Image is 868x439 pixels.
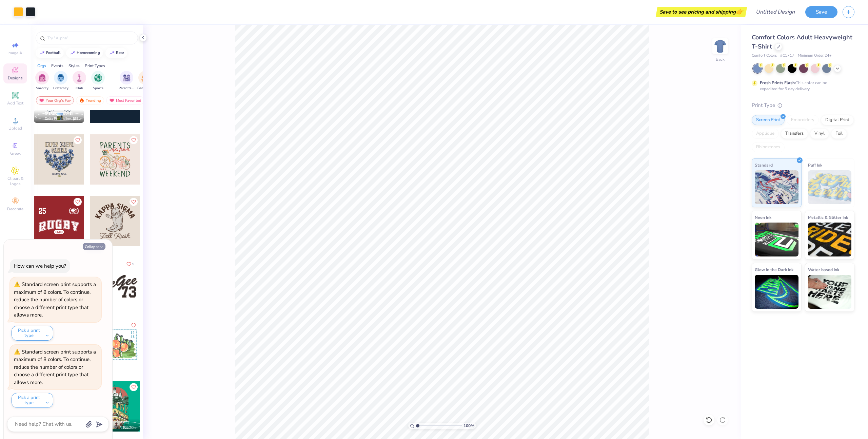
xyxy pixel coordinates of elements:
[755,223,798,256] img: Neon Ink
[73,71,86,91] div: filter for Club
[91,71,105,91] button: filter button
[76,74,83,82] img: Club Image
[752,115,785,125] div: Screen Print
[119,86,134,91] span: Parent's Weekend
[760,80,796,85] strong: Fresh Prints Flash:
[781,129,808,139] div: Transfers
[76,86,83,91] span: Club
[12,326,53,341] button: Pick a print type
[657,7,745,17] div: Save to see pricing and shipping
[36,86,48,91] span: Sorority
[752,33,852,51] span: Comfort Colors Adult Heavyweight T-Shirt
[808,223,852,256] img: Metallic & Glitter Ink
[123,260,137,269] button: Like
[101,425,137,430] span: Beta Theta Pi, [GEOGRAPHIC_DATA][US_STATE]: [PERSON_NAME]
[94,74,102,82] img: Sports Image
[755,266,793,273] span: Glow in the Dark Ink
[808,170,852,204] img: Puff Ink
[66,48,103,58] button: homecoming
[83,243,105,250] button: Collapse
[101,420,129,425] span: [PERSON_NAME]
[14,348,96,386] div: Standard screen print supports a maximum of 8 colors. To continue, reduce the number of colors or...
[57,74,64,82] img: Fraternity Image
[752,129,779,139] div: Applique
[91,71,105,91] div: filter for Sports
[787,115,819,125] div: Embroidery
[74,198,82,206] button: Like
[831,129,847,139] div: Foil
[79,98,84,103] img: trending.gif
[39,98,44,103] img: most_fav.gif
[716,56,725,62] div: Back
[755,275,798,309] img: Glow in the Dark Ink
[808,266,839,273] span: Water based Ink
[93,86,103,91] span: Sports
[51,63,63,69] div: Events
[780,53,794,59] span: # C1717
[810,129,829,139] div: Vinyl
[7,206,23,212] span: Decorate
[7,50,23,56] span: Image AI
[36,48,64,58] button: football
[119,71,134,91] div: filter for Parent's Weekend
[53,71,68,91] div: filter for Fraternity
[106,96,144,104] div: Most Favorited
[755,170,798,204] img: Standard
[123,74,131,82] img: Parent's Weekend Image
[808,275,852,309] img: Water based Ink
[7,100,23,106] span: Add Text
[119,71,134,91] button: filter button
[130,383,138,391] button: Like
[130,198,138,206] button: Like
[821,115,854,125] div: Digital Print
[752,142,785,152] div: Rhinestones
[12,393,53,408] button: Pick a print type
[10,151,21,156] span: Greek
[68,63,80,69] div: Styles
[45,116,81,121] span: Delta Phi Epsilon, [GEOGRAPHIC_DATA][US_STATE] at [GEOGRAPHIC_DATA]
[463,423,474,429] span: 100 %
[109,98,115,103] img: most_fav.gif
[37,63,46,69] div: Orgs
[53,86,68,91] span: Fraternity
[137,71,153,91] div: filter for Game Day
[752,53,777,59] span: Comfort Colors
[8,126,22,131] span: Upload
[47,35,134,41] input: Try "Alpha"
[755,161,773,169] span: Standard
[798,53,832,59] span: Minimum Order: 24 +
[755,214,771,221] span: Neon Ink
[53,71,68,91] button: filter button
[808,214,848,221] span: Metallic & Glitter Ink
[85,63,105,69] div: Print Types
[46,51,61,55] div: football
[74,136,82,144] button: Like
[141,74,149,82] img: Game Day Image
[137,71,153,91] button: filter button
[752,101,854,109] div: Print Type
[105,48,127,58] button: bear
[736,7,743,16] span: 👉
[77,51,100,55] div: homecoming
[109,51,115,55] img: trend_line.gif
[76,96,104,104] div: Trending
[116,51,124,55] div: bear
[45,111,73,116] span: [PERSON_NAME]
[808,161,822,169] span: Puff Ink
[73,71,86,91] button: filter button
[35,71,49,91] div: filter for Sorority
[35,71,49,91] button: filter button
[14,281,96,318] div: Standard screen print supports a maximum of 8 colors. To continue, reduce the number of colors or...
[130,136,138,144] button: Like
[132,263,134,266] span: 5
[70,51,75,55] img: trend_line.gif
[760,80,843,92] div: This color can be expedited for 5 day delivery.
[3,176,27,187] span: Clipart & logos
[130,321,138,329] button: Like
[39,51,45,55] img: trend_line.gif
[750,5,800,19] input: Untitled Design
[38,74,46,82] img: Sorority Image
[137,86,153,91] span: Game Day
[8,75,23,81] span: Designs
[36,96,74,104] div: Your Org's Fav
